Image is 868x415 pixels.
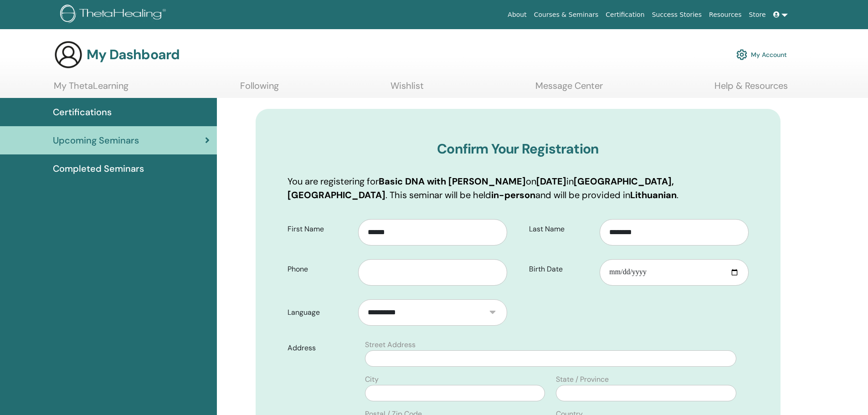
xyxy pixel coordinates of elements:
[522,220,600,238] label: Last Name
[504,6,530,23] a: About
[281,339,360,357] label: Address
[365,374,379,385] label: City
[535,80,603,98] a: Message Center
[736,47,747,62] img: cog.svg
[60,5,169,25] img: logo.png
[630,189,677,201] b: Lithuanian
[530,6,602,23] a: Courses & Seminars
[365,339,416,350] label: Street Address
[54,80,128,98] a: My ThetaLearning
[53,133,139,147] span: Upcoming Seminars
[53,105,112,119] span: Certifications
[54,40,83,69] img: generic-user-icon.jpg
[379,175,526,187] b: Basic DNA with [PERSON_NAME]
[240,80,279,98] a: Following
[522,261,600,278] label: Birth Date
[281,220,359,238] label: First Name
[556,374,609,385] label: State / Province
[745,6,770,23] a: Store
[648,6,705,23] a: Success Stories
[288,174,749,202] p: You are registering for on in . This seminar will be held and will be provided in .
[288,141,749,157] h3: Confirm Your Registration
[536,175,566,187] b: [DATE]
[390,80,424,98] a: Wishlist
[281,261,359,278] label: Phone
[491,189,535,201] b: in-person
[602,6,648,23] a: Certification
[53,162,144,175] span: Completed Seminars
[87,46,180,63] h3: My Dashboard
[714,80,788,98] a: Help & Resources
[736,45,787,65] a: My Account
[705,6,745,23] a: Resources
[281,304,359,321] label: Language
